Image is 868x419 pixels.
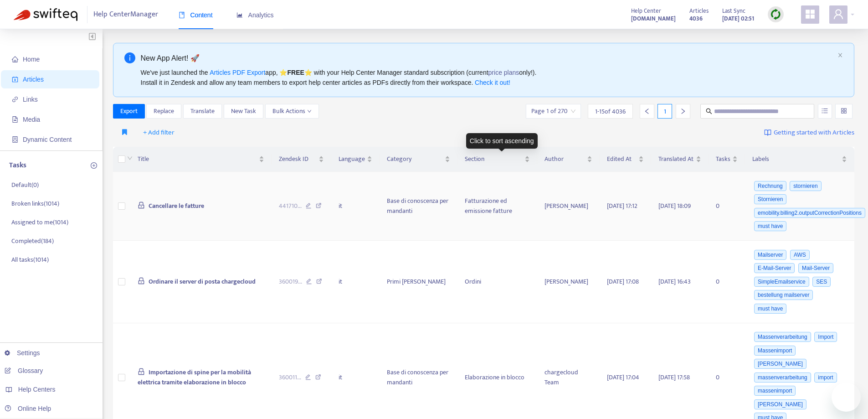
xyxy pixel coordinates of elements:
span: Dynamic Content [23,136,72,143]
span: Rechnung [754,181,786,191]
button: unordered-list [818,104,832,119]
th: Language [331,147,380,172]
p: Completed ( 184 ) [11,236,54,246]
span: Labels [752,154,840,164]
span: Mail-Server [798,263,833,273]
span: area-chart [236,12,243,18]
span: [DATE] 16:43 [658,276,691,287]
span: must have [754,304,786,314]
span: Section [465,154,522,164]
span: left [644,108,650,114]
a: Settings [5,349,40,357]
th: Category [380,147,458,172]
iframe: Schaltfläche zum Öffnen des Messaging-Fensters [832,383,861,412]
img: Swifteq [14,8,77,21]
span: bestellung mailserver [754,290,813,300]
th: Author [537,147,600,172]
a: Glossary [5,367,43,374]
span: [DATE] 17:04 [607,372,639,383]
span: Help Centers [18,386,56,393]
span: Media [23,116,40,123]
b: FREE [287,69,304,76]
span: [PERSON_NAME] [754,399,806,409]
a: Getting started with Articles [764,125,854,140]
td: [PERSON_NAME] [537,172,600,241]
span: Replace [154,106,174,116]
a: [DOMAIN_NAME] [631,13,676,24]
button: Translate [183,104,222,119]
span: down [307,109,312,114]
span: lock [138,202,145,209]
span: Articles [23,76,44,83]
span: account-book [12,76,18,83]
span: Importazione di spine per la mobilità elettrica tramite elaborazione in blocco [138,367,251,388]
td: Fatturazione ed emissione fatture [457,172,537,241]
span: Articles [689,6,709,16]
span: Edited At [607,154,637,164]
span: + Add filter [143,127,175,138]
strong: [DATE] 02:51 [722,14,754,24]
span: right [680,108,686,114]
div: We've just launched the app, ⭐ ⭐️ with your Help Center Manager standard subscription (current on... [141,67,834,88]
span: unordered-list [822,108,828,114]
span: Last Sync [722,6,745,16]
span: Mailserver [754,250,786,260]
img: image-link [764,129,771,136]
button: + Add filter [136,125,181,140]
td: Ordini [457,241,537,323]
span: Stornieren [754,194,786,204]
span: Title [138,154,257,164]
span: Translated At [658,154,694,164]
span: Content [179,11,213,19]
div: 1 [657,104,672,119]
span: massenverarbeitung [754,372,811,383]
th: Section [457,147,537,172]
button: New Task [224,104,263,119]
td: Base di conoscenza per mandanti [380,172,458,241]
span: emobility.billing2.outputCorrectionPositions [754,208,865,218]
span: E-Mail-Server [754,263,795,273]
span: lock [138,368,145,375]
span: down [127,155,133,161]
span: SimpleEmailservice [754,277,809,287]
span: Translate [190,106,215,116]
span: appstore [805,9,816,20]
td: Primi [PERSON_NAME] [380,241,458,323]
p: Tasks [9,160,26,171]
td: 0 [709,241,745,323]
span: 441710 ... [279,201,302,211]
span: Import [814,332,837,342]
span: [DATE] 18:09 [658,201,691,211]
th: Title [130,147,272,172]
span: Massenverarbeitung [754,332,811,342]
span: New Task [231,106,256,116]
p: Default ( 0 ) [11,180,39,190]
th: Edited At [600,147,651,172]
span: Category [387,154,443,164]
span: Home [23,56,40,63]
span: Cancellare le fatture [149,201,204,211]
td: it [331,241,380,323]
a: price plans [488,69,519,76]
span: Language [339,154,365,164]
span: AWS [790,250,810,260]
span: Export [120,106,138,116]
strong: 4036 [689,14,703,24]
a: Articles PDF Export [210,69,265,76]
th: Translated At [651,147,709,172]
span: [DATE] 17:12 [607,201,637,211]
span: user [833,9,844,20]
span: [DATE] 17:08 [607,276,639,287]
button: Bulk Actionsdown [265,104,319,119]
span: stornieren [790,181,821,191]
img: sync.dc5367851b00ba804db3.png [770,9,781,20]
span: book [179,12,185,18]
span: info-circle [124,52,135,63]
button: close [837,52,843,58]
p: Assigned to me ( 1014 ) [11,217,68,227]
p: Broken links ( 1014 ) [11,199,59,208]
span: [DATE] 17:58 [658,372,690,383]
span: file-image [12,116,18,123]
span: Bulk Actions [272,106,312,116]
strong: [DOMAIN_NAME] [631,14,676,24]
